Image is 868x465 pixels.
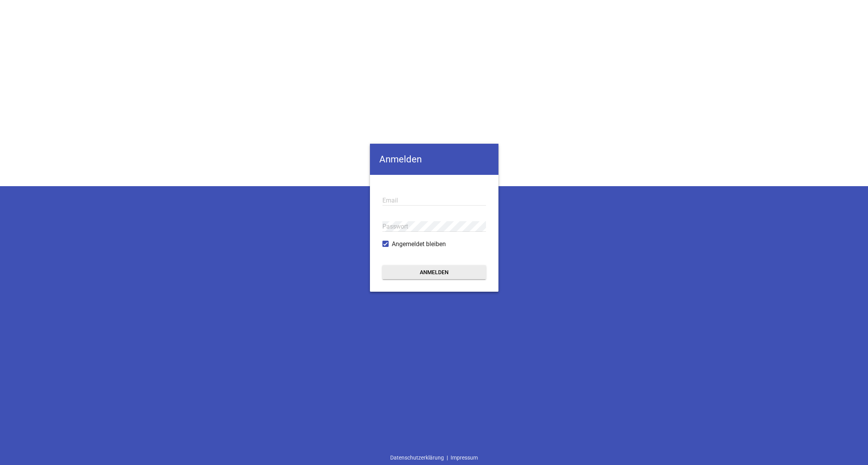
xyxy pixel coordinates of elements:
[382,265,486,279] button: Anmelden
[387,450,481,465] div: |
[387,450,447,465] a: Datenschutzerklärung
[370,144,498,175] h4: Anmelden
[392,240,446,249] span: Angemeldet bleiben
[448,450,481,465] a: Impressum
